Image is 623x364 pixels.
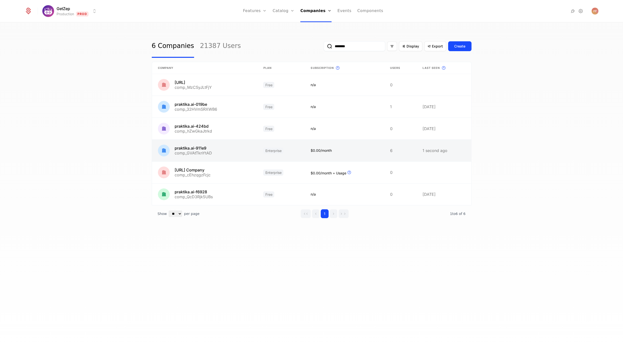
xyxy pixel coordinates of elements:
[152,35,194,58] a: 6 Companies
[407,44,419,49] span: Display
[454,44,465,49] div: Create
[311,66,334,70] span: Subscription
[184,211,199,216] span: per page
[57,12,74,16] div: Production
[44,6,97,16] button: Select environment
[257,62,305,74] th: Plan
[592,8,598,15] img: Paul Paliychuk
[384,62,417,74] th: Users
[578,8,584,14] a: Settings
[321,209,329,218] button: Go to page 1
[200,35,241,58] a: 21387 Users
[158,211,167,216] span: Show
[152,205,471,222] div: Table pagination
[330,209,337,218] button: Go to next page
[424,41,446,51] button: Export
[450,212,463,216] span: 1 to 6 of
[152,62,258,74] th: Company
[338,209,349,218] button: Go to last page
[399,41,422,51] button: Display
[592,8,598,15] button: Open user button
[42,5,54,17] img: GetZep
[450,212,465,216] span: 6
[432,44,443,49] span: Export
[387,42,397,51] button: Filter options
[301,209,311,218] button: Go to first page
[301,209,349,218] div: Page navigation
[448,41,471,51] button: Create
[57,6,70,12] span: GetZep
[76,12,89,16] span: Prod
[570,8,576,14] a: Integrations
[312,209,320,218] button: Go to previous page
[423,66,440,70] span: Last seen
[169,211,182,217] select: Select page size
